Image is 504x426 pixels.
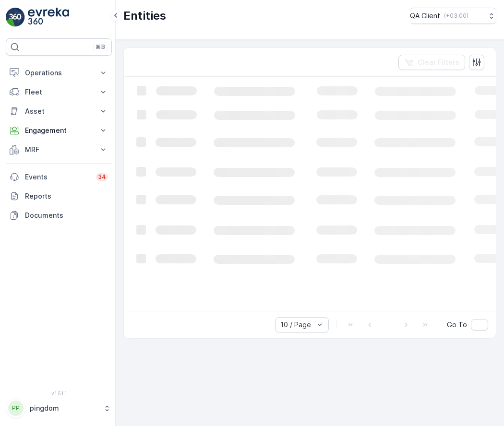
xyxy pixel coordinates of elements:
span: Go To [447,320,467,330]
p: Engagement [25,126,93,135]
p: 34 [98,173,106,181]
p: ⌘B [96,43,105,51]
p: Asset [25,106,93,116]
p: Reports [25,191,108,201]
img: logo_light-DOdMpM7g.png [28,8,69,27]
button: Clear Filters [398,55,465,70]
div: PP [8,401,24,416]
button: Fleet [6,83,112,102]
button: Operations [6,63,112,83]
button: Asset [6,102,112,121]
img: logo [6,8,25,27]
p: Clear Filters [418,58,459,67]
p: Documents [25,211,108,220]
p: Entities [123,8,166,24]
p: Operations [25,68,93,78]
button: MRF [6,140,112,159]
p: pingdom [30,403,98,413]
button: Engagement [6,121,112,140]
button: QA Client(+03:00) [410,8,496,24]
p: Fleet [25,87,93,97]
a: Documents [6,206,112,225]
p: QA Client [410,11,440,21]
span: v 1.51.1 [6,390,112,396]
p: MRF [25,145,93,154]
a: Events34 [6,167,112,187]
p: Events [25,172,90,182]
button: PPpingdom [6,398,112,418]
p: ( +03:00 ) [444,12,468,20]
a: Reports [6,187,112,206]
